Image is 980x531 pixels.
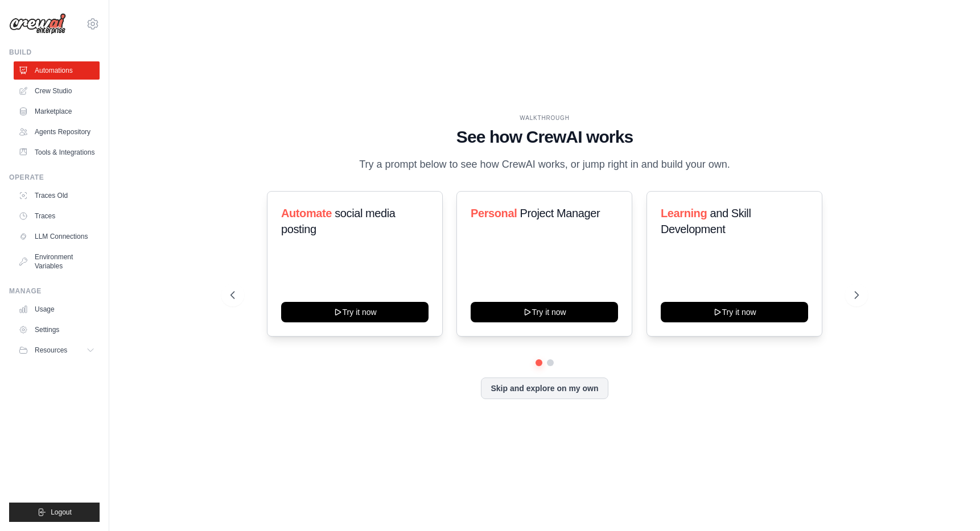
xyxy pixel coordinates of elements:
span: Resources [35,346,67,355]
a: Settings [14,321,100,339]
span: and Skill Development [661,207,751,235]
span: Project Manager [520,207,600,219]
a: LLM Connections [14,227,100,246]
a: Traces [14,207,100,225]
span: social media posting [281,207,396,235]
button: Logout [9,503,100,522]
button: Skip and explore on my own [481,377,608,399]
a: Tools & Integrations [14,143,100,161]
span: Logout [51,508,72,517]
a: Environment Variables [14,248,100,275]
a: Automations [14,61,100,80]
div: Build [9,48,100,57]
a: Agents Repository [14,123,100,141]
a: Traces Old [14,186,100,205]
div: WALKTHROUGH [230,114,859,122]
h1: See how CrewAI works [230,127,859,147]
span: Personal [471,207,517,219]
a: Usage [14,300,100,318]
div: Manage [9,287,100,296]
button: Resources [14,341,100,359]
div: Operate [9,173,100,182]
button: Try it now [471,302,618,322]
span: Learning [661,207,707,219]
img: Logo [9,13,66,35]
p: Try a prompt below to see how CrewAI works, or jump right in and build your own. [353,156,736,173]
a: Crew Studio [14,82,100,100]
a: Marketplace [14,102,100,121]
button: Try it now [661,302,808,322]
span: Automate [281,207,332,219]
button: Try it now [281,302,429,322]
